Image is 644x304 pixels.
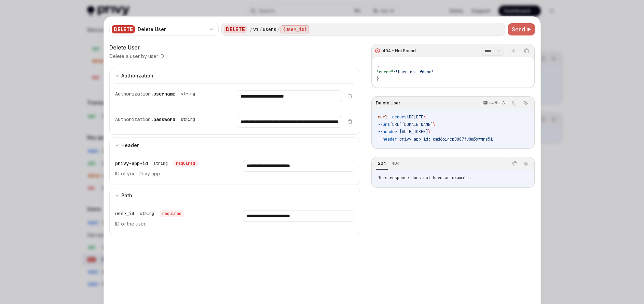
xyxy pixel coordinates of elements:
button: cURL [479,97,508,109]
div: required [160,210,184,217]
span: privy-app-id [115,160,148,167]
span: '[AUTH_TOKEN] [397,129,428,134]
div: privy-app-id [115,160,198,167]
div: / [277,26,280,33]
button: expand input section [109,68,360,83]
button: DELETEDelete User [109,22,219,37]
div: v1 [253,26,259,33]
span: user_id [115,211,134,217]
button: expand input section [109,137,360,153]
button: Copy the contents from the code block [510,99,519,107]
p: ID of the user. [115,220,227,228]
div: 204 [376,159,388,168]
div: Delete User [138,26,206,33]
div: string [181,91,195,97]
div: Authorization.password [115,116,198,123]
div: / [250,26,252,33]
button: Ask AI [521,159,530,168]
div: string [140,211,154,216]
div: string [153,161,168,166]
p: ID of your Privy app. [115,170,227,178]
div: required [173,160,198,167]
p: cURL [489,100,500,105]
span: "User not found" [396,69,434,75]
span: \ [423,114,426,120]
span: --header [378,136,397,142]
div: 404 - Not Found [383,48,416,54]
span: curl [378,114,387,120]
span: DELETE [409,114,423,120]
span: : [393,69,396,75]
div: Header [121,141,139,149]
div: Authorization [121,72,153,80]
span: 'privy-app-id: cmd66igcp0087jv0m3xwgrs5i' [397,136,495,142]
button: Ask AI [521,99,530,107]
span: Delete User [376,100,400,106]
div: Delete User [109,43,360,52]
div: users [263,26,276,33]
span: \ [428,129,430,134]
div: DELETE [224,25,247,33]
span: Authorization. [115,116,153,122]
div: string [181,117,195,122]
button: expand input section [109,188,360,203]
span: "error" [376,69,393,75]
span: --request [387,114,409,120]
span: This response does not have an example. [378,175,471,180]
div: 404 [389,159,402,168]
button: Send [508,23,535,35]
span: username [153,91,175,97]
div: DELETE [112,25,135,33]
span: \ [433,122,435,127]
button: Copy the contents from the code block [510,159,519,168]
span: [URL][DOMAIN_NAME] [390,122,433,127]
span: password [153,116,175,122]
div: Path [121,191,132,200]
span: --header [378,129,397,134]
div: {user_id} [280,25,309,33]
span: Authorization. [115,91,153,97]
span: { [376,62,379,68]
div: Authorization.username [115,90,198,97]
span: --url [378,122,390,127]
div: user_id [115,210,184,217]
span: } [376,76,379,82]
div: / [259,26,262,33]
span: Send [512,25,525,33]
button: Copy the contents from the code block [522,46,531,55]
p: Delete a user by user ID. [109,53,165,60]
